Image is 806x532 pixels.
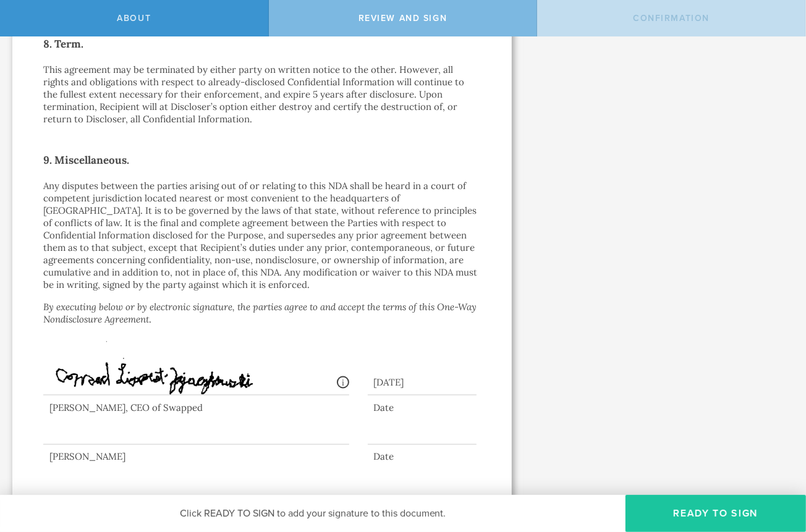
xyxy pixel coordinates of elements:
[43,64,481,125] p: This agreement may be terminated by either party on written notice to the other. However, all rig...
[117,13,151,23] span: About
[43,180,481,291] p: Any disputes between the parties arising out of or relating to this NDA shall be heard in a court...
[43,34,481,54] h2: 8. Term.
[49,342,255,398] img: paxNp04W90CLy4BCUhAAhKYjoCC2nTsvbMEJCABCUhAAhKQgAQkIAEJSEACEpBAgwQU1BrcNKcsAQlIQAISkIAEJCABCUhAAh...
[368,364,477,395] div: [DATE]
[43,451,349,463] div: [PERSON_NAME]
[368,451,477,463] div: Date
[633,13,710,23] span: Confirmation
[626,495,806,532] button: Ready to Sign
[358,13,448,23] span: Review and sign
[43,301,477,325] i: By executing below or by electronic signature, the parties agree to and accept the terms of this ...
[43,150,481,170] h2: 9. Miscellaneous.
[43,301,481,326] p: .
